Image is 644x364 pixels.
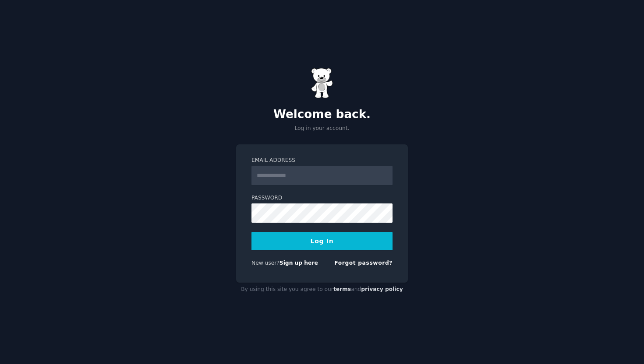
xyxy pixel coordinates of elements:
[236,283,408,297] div: By using this site you agree to our and
[251,157,393,164] label: Email Address
[334,260,393,266] a: Forgot password?
[236,125,408,133] p: Log in your account.
[236,108,408,122] h2: Welcome back.
[251,194,393,202] label: Password
[280,260,318,266] a: Sign up here
[311,68,333,98] img: Gummy Bear
[251,260,280,266] span: New user?
[251,232,393,250] button: Log In
[333,286,351,292] a: terms
[361,286,403,292] a: privacy policy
